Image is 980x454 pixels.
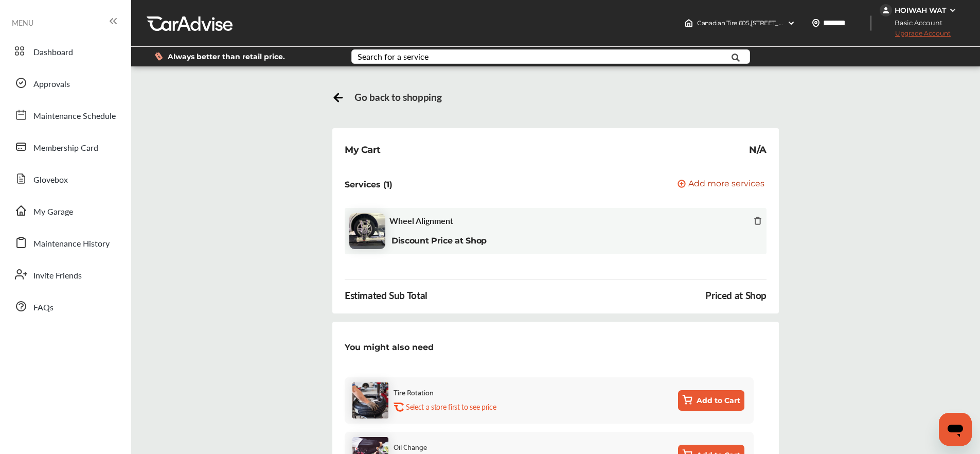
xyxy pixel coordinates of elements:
[12,19,33,27] span: MENU
[394,441,427,452] div: Oil Change
[787,19,795,27] img: header-down-arrow.9dd2ce7d.svg
[895,6,946,15] div: HOIWAH WAT
[391,236,487,246] b: Discount Price at Shop
[67,131,114,139] span: Since [DATE]
[33,110,116,123] span: Maintenance Schedule
[354,91,441,103] span: Go back to shopping
[9,133,121,160] a: Membership Card
[823,112,885,123] img: BasicPremiumLogo.8d547ee0.svg
[9,261,121,288] a: Invite Friends
[880,4,892,16] img: jVpblrzwTbfkPYzPPzSLxeg0AAAAASUVORK5CYII=
[33,269,82,283] span: Invite Friends
[705,290,767,301] div: Priced at Shop
[870,15,871,31] img: header-divider.bc55588e.svg
[9,293,121,320] a: FAQs
[33,78,70,91] span: Approvals
[501,351,518,367] img: car-basic.192fe7b4.svg
[9,38,121,64] a: Dashboard
[33,142,98,155] span: Membership Card
[168,53,285,60] span: Always better than retail price.
[352,382,388,418] img: tire-rotation-thumb.jpg
[33,205,73,219] span: My Garage
[9,197,121,224] a: My Garage
[889,344,913,368] img: BasicBadge.31956f0b.svg
[358,53,429,61] div: Search for a service
[9,229,121,256] a: Maintenance History
[76,360,139,370] span: [PHONE_NUMBER]
[9,101,121,128] a: Maintenance Schedule
[697,19,915,27] span: Canadian Tire 605 , [STREET_ADDRESS] [GEOGRAPHIC_DATA] , BC V5X 0A7
[678,390,744,411] button: Add to Cart
[889,333,913,342] span: BASIC
[33,46,73,59] span: Dashboard
[389,216,453,225] span: Wheel Alignment
[67,333,139,342] span: MEMBER
[33,301,54,315] span: FAQs
[345,180,393,189] p: Services (1)
[349,213,385,249] img: wheel-alignment-thumb.jpg
[9,165,121,192] a: Glovebox
[497,333,532,342] span: VEHICLE
[881,18,950,28] span: Basic Account
[67,360,76,369] img: phone-black.37208b07.svg
[67,109,163,119] span: Fleet Membership ID
[678,180,767,189] a: Add more services
[155,52,163,61] img: dollor_label_vector.a70140d1.svg
[939,413,972,446] iframe: Button to launch messaging window
[812,19,820,27] img: location_vector.a44bc228.svg
[345,290,427,301] div: Estimated Sub Total
[406,402,496,412] p: Select a store first to see price
[345,342,434,352] p: You might also need
[33,173,68,187] span: Glovebox
[33,237,110,251] span: Maintenance History
[685,19,693,27] img: header-home-logo.8d720a4f.svg
[519,352,526,364] span: 1
[67,119,116,131] span: ID:2988661
[394,386,434,398] div: Tire Rotation
[678,180,764,189] button: Add more services
[9,69,121,96] a: Approvals
[880,29,951,42] span: Upgrade Account
[949,6,957,14] img: WGsFRI8htEPBVLJbROoPRyZpYNWhNONpIPPETTm6eUC0GeLEiAAAAAElFTkSuQmCC
[688,180,764,189] span: Add more services
[67,345,139,360] span: HOIWAH WAT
